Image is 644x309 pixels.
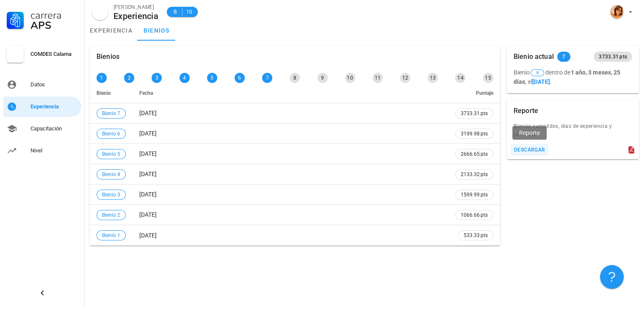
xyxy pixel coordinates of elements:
span: 8 [536,70,539,76]
div: 3 [152,73,162,83]
span: 1066.66 pts [461,211,488,219]
span: [DATE] [139,232,157,239]
span: Bienio 2 [102,210,120,220]
span: [DATE] [139,150,157,157]
a: bienios [138,20,176,41]
div: 15 [483,73,493,83]
span: el . [528,78,552,85]
div: Nivel [30,147,78,154]
span: 7 [562,52,565,62]
div: 1 [97,73,107,83]
div: Experiencia [30,103,78,110]
span: 533.33 pts [464,231,488,240]
div: 14 [455,73,465,83]
div: 9 [318,73,328,83]
div: Bienios cumplidos, dias de experiencia y permisos. [507,122,639,144]
div: 13 [428,73,438,83]
th: Bienio [90,83,133,103]
div: [PERSON_NAME] [113,3,158,11]
th: Puntaje [448,83,500,103]
div: 6 [235,73,245,83]
div: Bienios [97,46,119,68]
div: avatar [91,3,108,20]
a: Datos [3,74,81,95]
span: Bienio 1 [102,231,120,240]
div: Datos [30,81,78,88]
div: Reporte [514,100,538,122]
span: Bienio 3 [102,190,120,199]
a: Experiencia [3,97,81,117]
div: 11 [373,73,383,83]
div: APS [30,20,78,30]
div: Experiencia [113,11,158,21]
b: [DATE] [532,78,550,85]
span: 10 [186,8,193,16]
div: Carrera [30,10,78,20]
div: 10 [345,73,355,83]
div: descargar [514,147,545,153]
div: 4 [180,73,190,83]
span: Bienio 4 [102,170,120,179]
span: 2133.32 pts [461,170,488,179]
span: Bienio 6 [102,129,120,138]
span: [DATE] [139,191,157,198]
span: [DATE] [139,211,157,218]
div: 2 [124,73,134,83]
span: 3733.31 pts [599,52,627,62]
span: Fecha [139,90,153,96]
span: Bienio 7 [102,109,120,118]
span: [DATE] [139,130,157,137]
div: Capacitación [30,125,78,132]
span: B [172,8,179,16]
a: Nivel [3,141,81,161]
div: Bienio actual [514,46,554,68]
div: 8 [290,73,300,83]
div: 5 [207,73,217,83]
span: 3199.98 pts [461,130,488,138]
span: 2666.65 pts [461,150,488,158]
div: avatar [610,5,624,19]
div: COMDES Calama [30,51,78,58]
th: Fecha [133,83,448,103]
span: 1599.99 pts [461,190,488,199]
a: Capacitación [3,119,81,139]
span: 3733.31 pts [461,109,488,118]
span: [DATE] [139,171,157,177]
a: experiencia [85,20,138,41]
div: 7 [262,73,272,83]
button: descargar [510,144,549,156]
span: Bienio [97,90,111,96]
span: Puntaje [476,90,493,96]
span: Bienio 5 [102,149,120,159]
div: 12 [400,73,410,83]
span: [DATE] [139,110,157,116]
span: Bienio dentro de , [514,69,620,85]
